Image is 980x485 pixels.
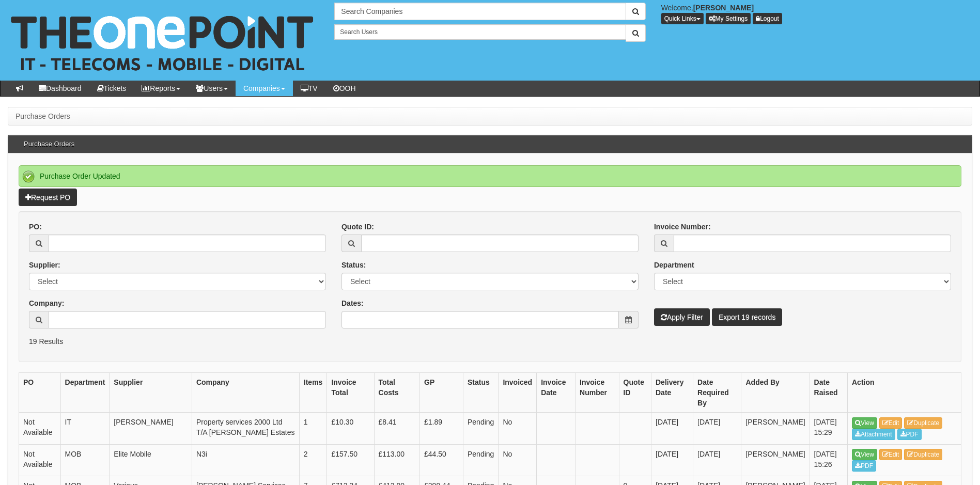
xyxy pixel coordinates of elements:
[810,413,847,445] td: [DATE] 15:29
[420,444,463,476] td: £44.50
[299,373,327,413] th: Items
[537,373,575,413] th: Invoice Date
[293,81,325,96] a: TV
[325,81,364,96] a: OOH
[693,4,754,12] b: [PERSON_NAME]
[651,444,693,476] td: [DATE]
[852,429,895,440] a: Attachment
[654,308,710,326] button: Apply Filter
[741,373,810,413] th: Added By
[192,413,299,445] td: Property services 2000 Ltd T/A [PERSON_NAME] Estates
[192,373,299,413] th: Company
[693,413,741,445] td: [DATE]
[327,413,374,445] td: £10.30
[741,413,810,445] td: [PERSON_NAME]
[420,413,463,445] td: £1.89
[188,81,236,96] a: Users
[110,413,192,445] td: [PERSON_NAME]
[904,417,942,429] a: Duplicate
[463,413,498,445] td: Pending
[341,260,366,270] label: Status:
[654,3,980,24] div: Welcome,
[753,13,782,24] a: Logout
[15,111,70,121] li: Purchase Orders
[852,449,877,460] a: View
[879,417,903,429] a: Edit
[499,373,537,413] th: Invoiced
[31,81,89,96] a: Dashboard
[706,13,751,24] a: My Settings
[651,373,693,413] th: Delivery Date
[19,413,61,445] td: Not Available
[110,373,192,413] th: Supplier
[19,135,80,153] h3: Purchase Orders
[299,413,327,445] td: 1
[374,444,420,476] td: £113.00
[299,444,327,476] td: 2
[374,413,420,445] td: £8.41
[327,444,374,476] td: £157.50
[654,222,711,232] label: Invoice Number:
[848,373,961,413] th: Action
[334,3,626,20] input: Search Companies
[879,449,903,460] a: Edit
[341,298,364,308] label: Dates:
[29,298,64,308] label: Company:
[110,444,192,476] td: Elite Mobile
[575,373,619,413] th: Invoice Number
[654,260,694,270] label: Department
[134,81,188,96] a: Reports
[89,81,134,96] a: Tickets
[651,413,693,445] td: [DATE]
[19,373,61,413] th: PO
[904,449,942,460] a: Duplicate
[693,373,741,413] th: Date Required By
[29,222,42,232] label: PO:
[852,417,877,429] a: View
[19,165,961,187] div: Purchase Order Updated
[499,413,537,445] td: No
[60,444,110,476] td: MOB
[619,373,651,413] th: Quote ID
[499,444,537,476] td: No
[192,444,299,476] td: N3i
[741,444,810,476] td: [PERSON_NAME]
[19,189,77,206] a: Request PO
[810,373,847,413] th: Date Raised
[810,444,847,476] td: [DATE] 15:26
[29,336,951,347] p: 19 Results
[852,460,876,472] a: PDF
[712,308,783,326] a: Export 19 records
[463,444,498,476] td: Pending
[334,24,626,40] input: Search Users
[693,444,741,476] td: [DATE]
[341,222,374,232] label: Quote ID:
[19,444,61,476] td: Not Available
[661,13,704,24] button: Quick Links
[60,413,110,445] td: IT
[374,373,420,413] th: Total Costs
[897,429,922,440] a: PDF
[327,373,374,413] th: Invoice Total
[463,373,498,413] th: Status
[420,373,463,413] th: GP
[236,81,293,96] a: Companies
[60,373,110,413] th: Department
[29,260,60,270] label: Supplier:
